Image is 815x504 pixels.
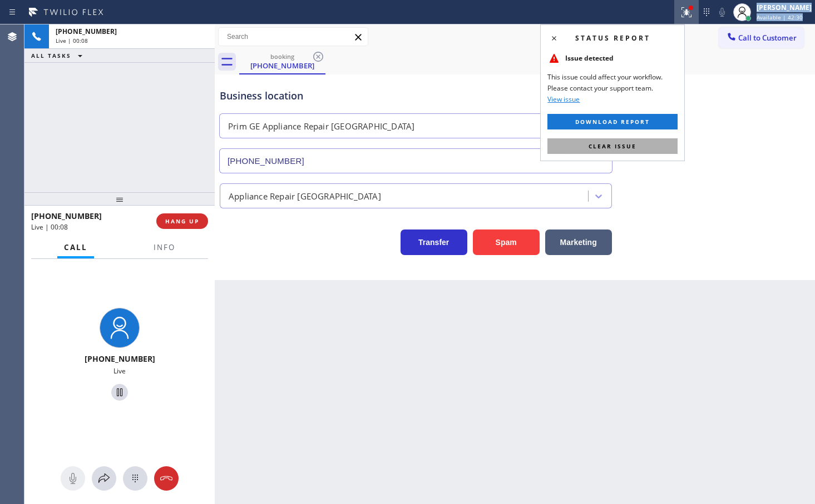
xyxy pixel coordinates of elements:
[56,37,88,44] span: Live | 00:08
[229,189,381,202] div: Appliance Repair [GEOGRAPHIC_DATA]
[156,213,208,229] button: HANG UP
[111,384,128,401] button: Hold Customer
[220,88,612,103] div: Business location
[31,211,102,221] span: [PHONE_NUMBER]
[31,222,68,232] span: Live | 00:08
[165,217,199,225] span: HANG UP
[56,27,117,36] span: [PHONE_NUMBER]
[147,237,182,258] button: Info
[228,120,414,133] div: Prim GE Appliance Repair [GEOGRAPHIC_DATA]
[154,242,175,252] span: Info
[123,466,147,491] button: Open dialpad
[64,242,87,252] span: Call
[154,466,179,491] button: Hang up
[714,4,730,20] button: Mute
[113,366,126,376] span: Live
[757,13,803,21] span: Available | 42:30
[57,237,94,258] button: Call
[240,49,324,73] div: (206) 695-5299
[85,353,155,364] span: [PHONE_NUMBER]
[219,28,368,46] input: Search
[473,229,540,255] button: Spam
[219,148,613,173] input: Phone Number
[545,229,612,255] button: Marketing
[738,33,797,43] span: Call to Customer
[31,52,71,59] span: ALL TASKS
[92,466,116,491] button: Open directory
[240,61,324,71] div: [PHONE_NUMBER]
[240,52,324,61] div: booking
[61,466,85,491] button: Mute
[757,3,812,12] div: [PERSON_NAME]
[401,229,467,255] button: Transfer
[24,49,93,62] button: ALL TASKS
[719,27,804,48] button: Call to Customer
